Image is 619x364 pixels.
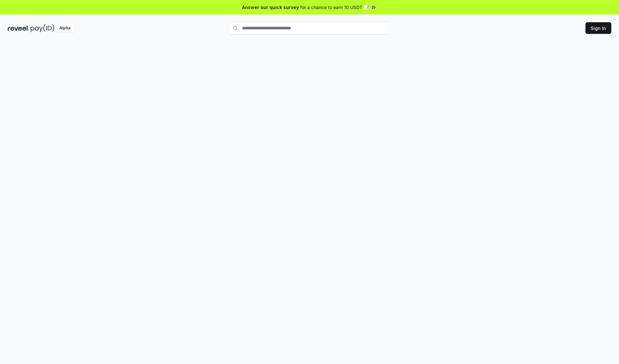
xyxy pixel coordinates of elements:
span: for a chance to earn 10 USDT 📝 [300,4,369,11]
img: reveel_dark [8,24,29,32]
span: Answer our quick survey [242,4,299,11]
div: Alpha [56,24,74,32]
button: Sign In [585,22,611,34]
img: pay_id [31,24,54,32]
